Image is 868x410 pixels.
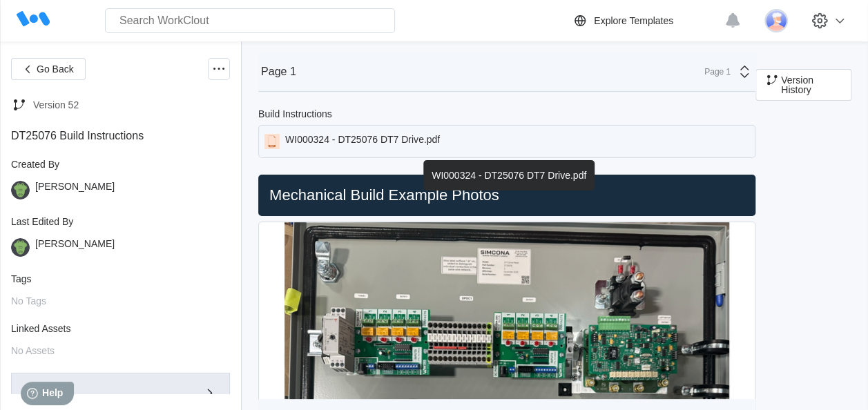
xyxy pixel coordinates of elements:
img: gator.png [11,181,30,199]
div: DT25076 Build Instructions [11,130,230,142]
a: Explore Templates [572,12,717,29]
input: Search WorkClout [105,8,395,33]
div: No Tags [11,295,230,306]
div: Last Edited By [11,216,230,227]
img: gator.png [11,238,30,257]
div: Build Instructions [258,108,332,119]
div: Page 1 [696,67,731,77]
h2: Mechanical Build Example Photos [264,186,750,205]
div: No Assets [11,345,230,356]
span: Go Back [37,64,74,74]
div: WI000324 - DT25076 DT7 Drive.pdf [423,160,595,191]
div: [PERSON_NAME] [35,238,115,257]
button: Version History [755,69,851,101]
button: Go Back [11,58,86,80]
div: Tags [11,273,230,284]
div: [PERSON_NAME] [35,181,115,199]
div: Linked Assets [11,323,230,334]
div: Explore Templates [594,15,673,26]
div: WI000324 - DT25076 DT7 Drive.pdf [285,134,440,149]
div: Version 52 [33,99,79,110]
span: Version History [781,75,840,95]
div: Page 1 [261,66,296,78]
div: Created By [11,159,230,170]
img: user-3.png [764,9,788,32]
